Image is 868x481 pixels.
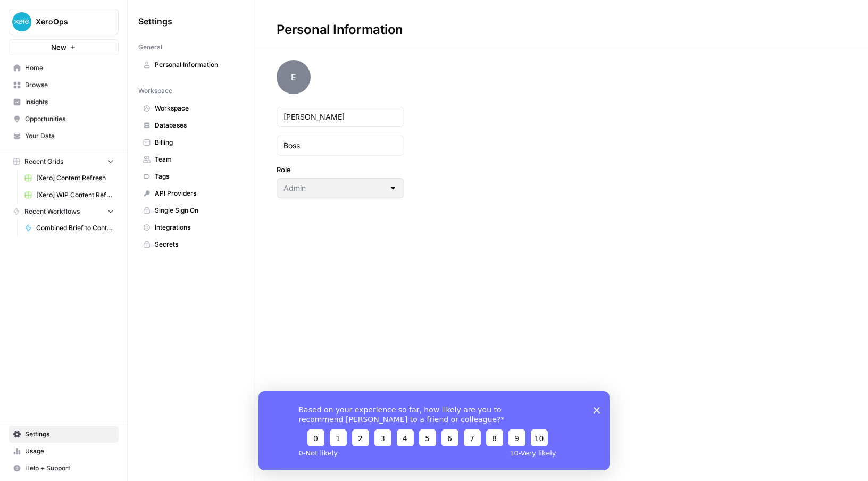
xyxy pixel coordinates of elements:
[9,39,119,55] button: New
[36,173,114,183] span: [Xero] Content Refresh
[138,168,244,185] a: Tags
[155,240,239,249] span: Secrets
[138,43,162,52] span: General
[9,9,119,35] button: Workspace: XeroOps
[9,94,119,111] a: Insights
[9,443,119,460] a: Usage
[9,426,119,443] a: Settings
[138,100,244,117] a: Workspace
[25,63,114,73] span: Home
[138,151,244,168] a: Team
[25,446,114,456] span: Usage
[9,204,119,220] button: Recent Workflows
[9,128,119,145] a: Your Data
[20,170,119,187] a: [Xero] Content Refresh
[138,185,244,202] a: API Providers
[277,164,404,175] label: Role
[155,206,239,215] span: Single Sign On
[25,80,114,90] span: Browse
[36,190,114,200] span: [Xero] WIP Content Refresh
[9,77,119,94] a: Browse
[138,56,244,73] a: Personal Information
[9,154,119,170] button: Recent Grids
[25,97,114,107] span: Insights
[155,104,239,113] span: Workspace
[25,429,114,439] span: Settings
[25,114,114,124] span: Opportunities
[155,172,239,181] span: Tags
[20,187,119,204] a: [Xero] WIP Content Refresh
[138,202,244,219] a: Single Sign On
[24,157,63,166] span: Recent Grids
[25,131,114,141] span: Your Data
[138,86,172,96] span: Workspace
[138,117,244,134] a: Databases
[155,155,239,164] span: Team
[9,111,119,128] a: Opportunities
[12,12,31,31] img: XeroOps Logo
[155,60,239,70] span: Personal Information
[9,460,119,477] button: Help + Support
[36,16,100,27] span: XeroOps
[255,21,424,38] div: Personal Information
[155,223,239,232] span: Integrations
[138,236,244,253] a: Secrets
[20,220,119,237] a: Combined Brief to Content
[138,134,244,151] a: Billing
[9,60,119,77] a: Home
[155,138,239,147] span: Billing
[155,189,239,198] span: API Providers
[277,60,311,94] span: E
[51,42,66,53] span: New
[138,219,244,236] a: Integrations
[25,463,114,473] span: Help + Support
[138,15,172,28] span: Settings
[258,391,610,470] iframe: Survey from AirOps
[36,223,114,233] span: Combined Brief to Content
[24,207,80,216] span: Recent Workflows
[155,121,239,130] span: Databases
